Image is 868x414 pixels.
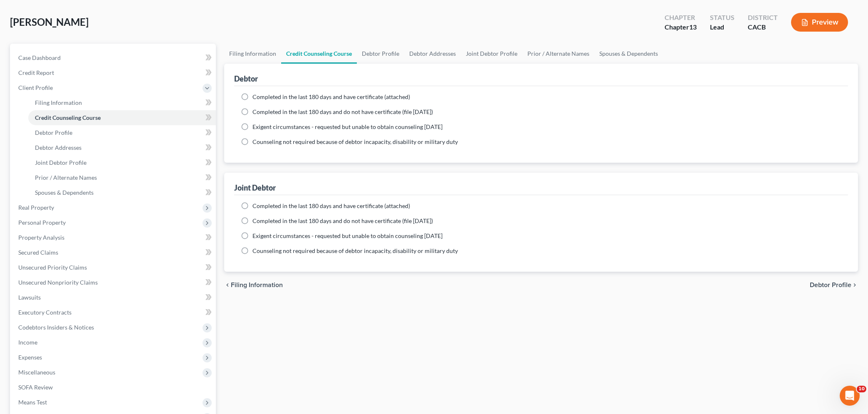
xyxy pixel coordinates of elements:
[18,249,58,256] span: Secured Claims
[252,93,410,100] span: Completed in the last 180 days and have certificate (attached)
[18,84,53,91] span: Client Profile
[12,260,216,275] a: Unsecured Priority Claims
[404,44,461,64] a: Debtor Addresses
[594,44,663,64] a: Spouses & Dependents
[18,294,41,301] span: Lawsuits
[224,44,281,64] a: Filing Information
[35,159,87,166] span: Joint Debtor Profile
[791,13,848,32] button: Preview
[252,202,410,209] span: Completed in the last 180 days and have certificate (attached)
[234,74,258,84] div: Debtor
[18,264,87,271] span: Unsecured Priority Claims
[12,65,216,80] a: Credit Report
[18,54,61,61] span: Case Dashboard
[28,155,216,170] a: Joint Debtor Profile
[252,232,443,239] span: Exigent circumstances - requested but unable to obtain counseling [DATE]
[28,125,216,140] a: Debtor Profile
[224,282,283,288] button: chevron_left Filing Information
[28,185,216,200] a: Spouses & Dependents
[710,13,734,22] div: Status
[461,44,522,64] a: Joint Debtor Profile
[18,339,37,346] span: Income
[35,114,101,121] span: Credit Counseling Course
[252,123,443,130] span: Exigent circumstances - requested but unable to obtain counseling [DATE]
[35,129,72,136] span: Debtor Profile
[748,22,778,32] div: CACB
[851,282,858,288] i: chevron_right
[35,144,82,151] span: Debtor Addresses
[234,183,276,193] div: Joint Debtor
[252,108,433,115] span: Completed in the last 180 days and do not have certificate (file [DATE])
[281,44,357,64] a: Credit Counseling Course
[18,354,42,361] span: Expenses
[12,245,216,260] a: Secured Claims
[252,138,458,145] span: Counseling not required because of debtor incapacity, disability or military duty
[35,174,97,181] span: Prior / Alternate Names
[35,189,94,196] span: Spouses & Dependents
[12,305,216,320] a: Executory Contracts
[18,399,47,406] span: Means Test
[857,386,866,392] span: 10
[12,380,216,395] a: SOFA Review
[665,13,697,22] div: Chapter
[689,23,697,31] span: 13
[840,386,860,406] iframe: Intercom live chat
[810,282,858,288] button: Debtor Profile chevron_right
[18,279,98,286] span: Unsecured Nonpriority Claims
[18,69,54,76] span: Credit Report
[252,247,458,254] span: Counseling not required because of debtor incapacity, disability or military duty
[12,50,216,65] a: Case Dashboard
[710,22,734,32] div: Lead
[35,99,82,106] span: Filing Information
[28,140,216,155] a: Debtor Addresses
[18,204,54,211] span: Real Property
[231,282,283,288] span: Filing Information
[224,282,231,288] i: chevron_left
[522,44,594,64] a: Prior / Alternate Names
[12,290,216,305] a: Lawsuits
[12,230,216,245] a: Property Analysis
[18,309,72,316] span: Executory Contracts
[18,384,53,391] span: SOFA Review
[748,13,778,22] div: District
[252,217,433,224] span: Completed in the last 180 days and do not have certificate (file [DATE])
[357,44,404,64] a: Debtor Profile
[18,234,64,241] span: Property Analysis
[28,170,216,185] a: Prior / Alternate Names
[28,95,216,110] a: Filing Information
[665,22,697,32] div: Chapter
[18,219,66,226] span: Personal Property
[12,275,216,290] a: Unsecured Nonpriority Claims
[18,324,94,331] span: Codebtors Insiders & Notices
[810,282,851,288] span: Debtor Profile
[18,369,55,376] span: Miscellaneous
[28,110,216,125] a: Credit Counseling Course
[10,16,89,28] span: [PERSON_NAME]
